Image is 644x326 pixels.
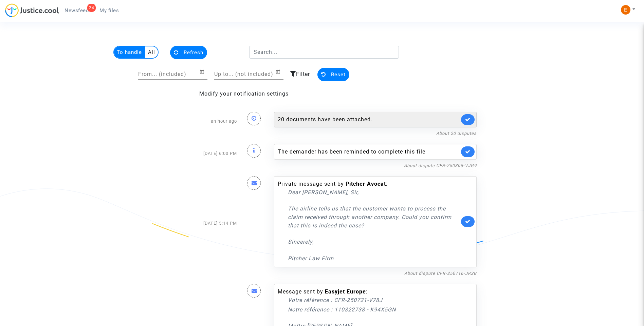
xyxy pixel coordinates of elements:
span: Reset [331,72,346,78]
a: About dispute CFR-250806-VJG9 [404,163,477,168]
div: Private message sent by : [278,180,459,263]
button: Open calendar [275,68,283,76]
div: 20 documents have been attached. [278,116,459,124]
span: Filter [296,71,310,77]
multi-toggle-item: To handle [114,46,145,58]
input: Search... [249,46,399,59]
a: 24Newsfeed [59,5,94,16]
multi-toggle-item: All [145,46,158,58]
p: Sincerely, [288,238,459,246]
p: The airline tells us that the customer wants to process the claim received through another compan... [288,204,459,230]
button: Refresh [170,46,207,59]
div: The demander has been reminded to complete this file [278,148,459,156]
div: [DATE] 6:00 PM [162,137,242,169]
div: [DATE] 5:14 PM [162,169,242,277]
div: 24 [87,4,96,12]
p: Dear [PERSON_NAME], Sir, [288,188,459,197]
b: Easyjet Europe [325,288,366,295]
p: Pitcher Law Firm [288,254,459,263]
img: jc-logo.svg [5,3,59,17]
a: Modify your notification settings [199,90,289,97]
a: My files [94,5,124,16]
span: Newsfeed [65,7,89,14]
a: About 20 disputes [436,131,477,136]
button: Open calendar [199,68,207,76]
p: Notre référence : 110322738 - K94X5GN [288,305,459,314]
p: Votre référence : CFR-250721-V78J [288,296,459,304]
div: an hour ago [162,105,242,137]
img: ACg8ocIeiFvHKe4dA5oeRFd_CiCnuxWUEc1A2wYhRJE3TTWt=s96-c [621,5,630,15]
button: Reset [317,68,349,81]
span: My files [99,7,119,14]
a: About dispute CFR-250716-JR2B [404,271,477,276]
span: Refresh [184,49,203,56]
b: Pitcher Avocat [346,181,386,187]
